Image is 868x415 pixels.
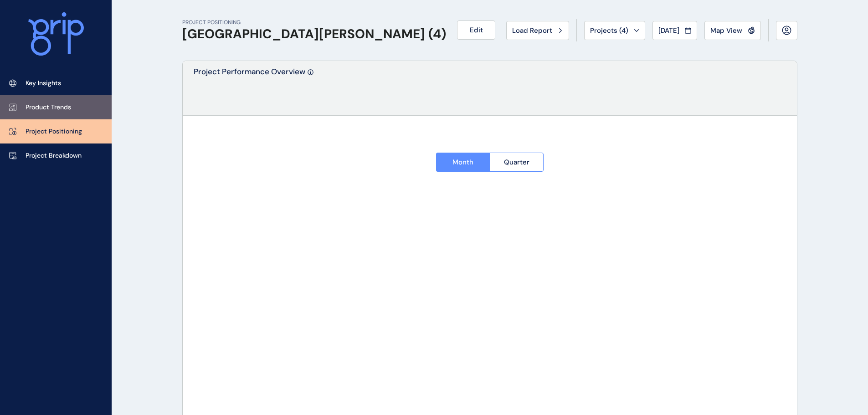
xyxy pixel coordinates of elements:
[584,21,645,40] button: Projects (4)
[26,127,82,136] p: Project Positioning
[26,79,61,88] p: Key Insights
[182,19,446,26] p: PROJECT POSITIONING
[512,26,552,35] span: Load Report
[26,151,82,160] p: Project Breakdown
[194,67,305,115] p: Project Performance Overview
[658,26,679,35] span: [DATE]
[506,21,569,40] button: Load Report
[590,26,628,35] span: Projects ( 4 )
[457,20,495,40] button: Edit
[710,26,742,35] span: Map View
[652,21,697,40] button: [DATE]
[704,21,761,40] button: Map View
[26,103,71,112] p: Product Trends
[470,26,483,35] span: Edit
[182,26,446,42] h1: [GEOGRAPHIC_DATA][PERSON_NAME] (4)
